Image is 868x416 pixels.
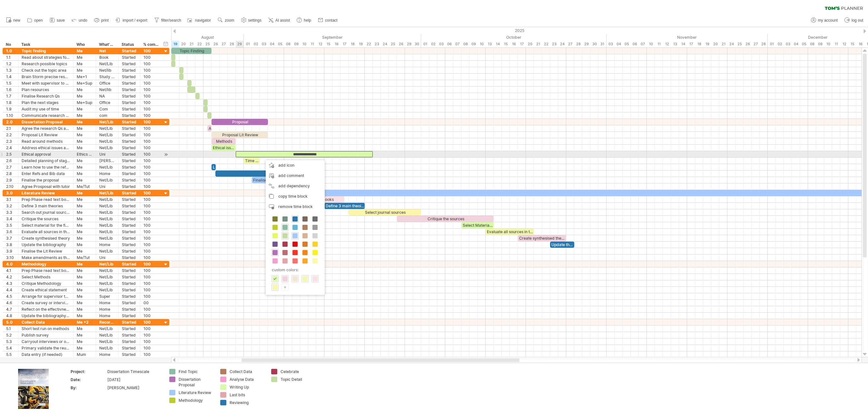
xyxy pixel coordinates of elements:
[99,183,115,190] div: Uni
[582,41,590,47] div: Wednesday, 29 October 2025
[143,106,159,112] div: 100
[275,18,290,23] span: AI assist
[122,93,137,99] div: Started
[316,41,324,47] div: Friday, 12 September 2025
[639,41,647,47] div: Friday, 7 November 2025
[22,61,70,67] div: Research possible topics
[494,41,502,47] div: Tuesday, 14 October 2025
[6,183,15,190] div: 2.10
[122,99,137,106] div: Started
[703,41,711,47] div: Wednesday, 19 November 2025
[77,61,93,67] div: Me
[248,18,261,23] span: settings
[122,61,137,67] div: Started
[77,209,93,215] div: Me
[6,164,15,170] div: 2.7
[6,145,15,151] div: 2.4
[6,151,15,157] div: 2.5
[574,41,582,47] div: Tuesday, 28 October 2025
[216,16,236,25] a: zoom
[22,177,70,183] div: Finalise the proposal
[389,41,397,47] div: Thursday, 25 September 2025
[99,112,115,119] div: com
[220,41,228,47] div: Wednesday, 27 August 2025
[278,204,313,209] span: remove time block
[161,18,181,23] span: filter/search
[99,132,115,138] div: Net/Lib
[276,41,284,47] div: Friday, 5 September 2025
[22,106,70,112] div: Audit my use of time
[22,132,70,138] div: Proposal Lit Review
[776,41,784,47] div: Tuesday, 2 December 2025
[99,138,115,144] div: Net/Lib
[357,41,365,47] div: Friday, 19 September 2025
[6,99,15,106] div: 1.8
[18,369,49,409] img: ae64b563-e3e0-416d-90a8-e32b171956a1.jpg
[526,41,534,47] div: Monday, 20 October 2025
[77,119,93,125] div: Me
[6,119,15,125] div: 2.0
[99,164,115,170] div: Net/Lib
[784,41,792,47] div: Wednesday, 3 December 2025
[143,158,159,164] div: 100
[566,41,574,47] div: Monday, 27 October 2025
[687,41,695,47] div: Monday, 17 November 2025
[590,41,598,47] div: Thursday, 30 October 2025
[405,41,413,47] div: Monday, 29 September 2025
[122,54,137,60] div: Started
[22,138,70,144] div: Read around methods
[101,18,109,23] span: print
[397,41,405,47] div: Friday, 26 September 2025
[25,16,45,25] a: open
[647,41,655,47] div: Monday, 10 November 2025
[818,18,838,23] span: my account
[21,41,70,48] div: Task
[744,41,752,47] div: Wednesday, 26 November 2025
[22,87,70,93] div: Plan resources
[57,18,65,23] span: save
[203,41,212,47] div: Monday, 25 August 2025
[122,41,136,48] div: Status
[195,41,203,47] div: Friday, 22 August 2025
[6,203,15,209] div: 3.2
[518,41,526,47] div: Friday, 17 October 2025
[77,151,93,157] div: Ethics Comm
[77,196,93,203] div: Me
[6,48,15,54] div: 1.0
[623,41,631,47] div: Wednesday, 5 November 2025
[77,87,93,93] div: Me
[22,196,70,203] div: Prep Phase read text books
[99,48,115,54] div: Net
[304,18,311,23] span: help
[143,125,159,131] div: 100
[143,164,159,170] div: 100
[143,54,159,60] div: 100
[99,203,115,209] div: Net/Lib
[22,48,70,54] div: Topic finding
[6,158,15,164] div: 2.6
[99,67,115,73] div: Net/lib
[143,41,159,48] div: % complete
[22,93,70,99] div: Finalise Research Qs
[143,151,159,157] div: 100
[267,16,292,25] a: AI assist
[79,18,87,23] span: undo
[6,87,15,93] div: 1.6
[6,74,15,80] div: 1.4
[195,18,211,23] span: navigator
[77,190,93,196] div: Me
[143,61,159,67] div: 100
[792,41,800,47] div: Thursday, 4 December 2025
[212,138,236,144] div: Methods
[260,41,268,47] div: Wednesday, 3 September 2025
[808,41,816,47] div: Monday, 8 December 2025
[22,209,70,215] div: Search out journal sources
[324,41,332,47] div: Monday, 15 September 2025
[461,41,469,47] div: Wednesday, 8 October 2025
[99,54,115,60] div: Book
[381,41,389,47] div: Wednesday, 24 September 2025
[122,196,137,203] div: Started
[122,158,137,164] div: Started
[70,16,89,25] a: undo
[77,125,93,131] div: Me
